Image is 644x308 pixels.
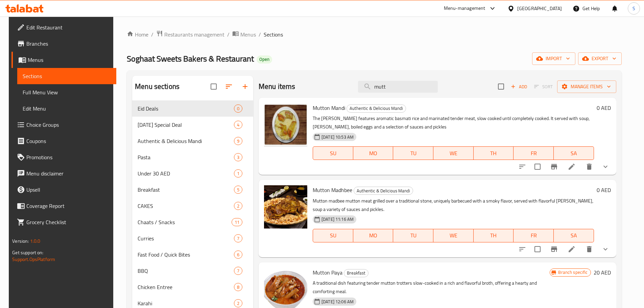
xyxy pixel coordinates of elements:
[514,241,530,257] button: sort-choices
[11,19,116,35] a: Edit Restaurant
[581,159,597,175] button: delete
[127,30,148,39] a: Home
[232,218,242,226] div: items
[234,170,242,177] span: 1
[138,283,234,291] span: Chicken Entree
[581,241,597,257] button: delete
[234,299,242,307] div: items
[234,300,242,307] span: 2
[28,56,111,64] span: Menus
[23,72,111,80] span: Sections
[138,234,234,242] div: Curries
[347,104,406,113] div: Authentic & Delicious Mandi
[436,231,471,240] span: WE
[26,40,111,48] span: Branches
[354,187,413,195] span: Authentic & Delicious Mandi
[135,81,180,92] h2: Menu sections
[474,146,514,160] button: TH
[514,146,554,160] button: FR
[11,133,116,149] a: Coupons
[26,153,111,161] span: Promotions
[26,137,111,145] span: Coupons
[234,234,242,242] div: items
[259,30,261,39] li: /
[138,153,234,161] div: Pasta
[264,103,307,146] img: Mutton Mandi
[396,148,431,158] span: TU
[132,100,253,117] div: Eid Deals0
[234,138,242,144] span: 9
[396,231,431,240] span: TU
[26,121,111,129] span: Choice Groups
[234,235,242,242] span: 7
[313,146,353,160] button: SU
[26,186,111,194] span: Upsell
[601,245,610,253] svg: Show Choices
[563,82,611,91] span: Manage items
[344,269,368,277] span: Breakfast
[11,52,116,68] a: Menus
[132,230,253,246] div: Curries7
[138,251,234,259] div: Fast Food / Quick Bites
[138,121,234,129] span: [DATE] Special Deal
[264,30,283,39] span: Sections
[234,121,242,129] div: items
[164,30,224,39] span: Restaurants management
[393,229,433,242] button: TU
[232,219,242,226] span: 11
[132,198,253,214] div: CAKES2
[555,269,590,276] span: Branch specific
[127,51,254,66] span: Soghaat Sweets Bakers & Restaurant
[138,267,234,275] div: BBQ
[557,80,616,93] button: Manage items
[433,229,474,242] button: WE
[26,202,111,210] span: Coverage Report
[138,186,234,194] div: Breakfast
[436,148,471,158] span: WE
[633,5,635,12] span: S
[234,283,242,291] div: items
[11,35,116,52] a: Branches
[132,182,253,198] div: Breakfast5
[516,148,551,158] span: FR
[234,105,242,112] span: 0
[319,134,356,140] span: [DATE] 10:53 AM
[532,52,575,65] button: import
[476,148,511,158] span: TH
[393,146,433,160] button: TU
[138,169,234,177] div: Under 30 AED
[138,137,234,145] span: Authentic & Delicious Mandi
[264,185,307,229] img: Mutton Madhbee
[138,121,234,129] div: Ramadan Special Deal
[227,30,230,39] li: /
[12,255,55,264] a: Support.OpsPlatform
[259,81,295,92] h2: Menu items
[11,198,116,214] a: Coverage Report
[313,267,342,278] span: Mutton Paya
[30,237,41,245] span: 1.0.0
[132,149,253,165] div: Pasta3
[514,229,554,242] button: FR
[514,159,530,175] button: sort-choices
[257,56,272,62] span: Open
[17,84,116,100] a: Full Menu View
[26,218,111,226] span: Grocery Checklist
[319,299,356,305] span: [DATE] 12:06 AM
[508,81,530,92] button: Add
[344,269,368,277] div: Breakfast
[23,104,111,113] span: Edit Menu
[26,169,111,177] span: Menu disclaimer
[138,104,234,113] span: Eid Deals
[601,163,610,171] svg: Show Choices
[530,81,557,92] span: Select section first
[313,103,345,113] span: Mutton Mandi
[597,103,611,113] h6: 0 AED
[257,55,272,64] div: Open
[132,117,253,133] div: [DATE] Special Deal4
[138,218,232,226] span: Chaats / Snacks
[546,159,562,175] button: Branch-specific-item
[12,248,43,257] span: Get support on:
